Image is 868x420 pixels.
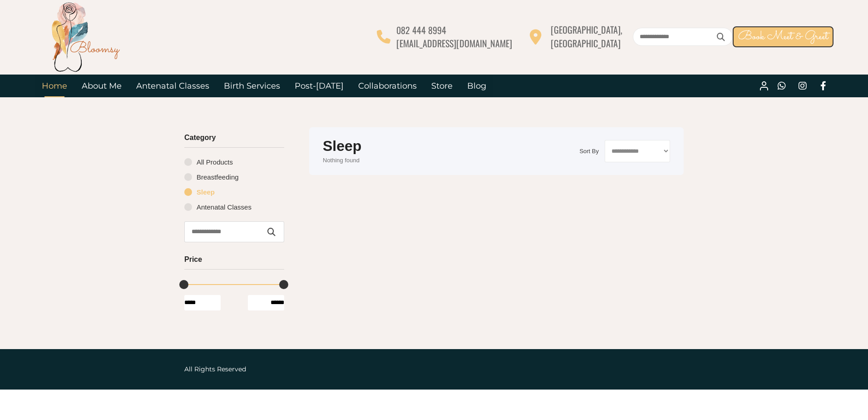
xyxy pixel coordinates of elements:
[460,75,493,97] a: Blog
[323,139,361,153] h1: Sleep
[74,75,129,97] a: About Me
[129,75,217,97] a: Antenatal Classes
[184,365,246,373] span: All Rights Reserved
[579,148,599,154] label: Sort By
[217,75,287,97] a: Birth Services
[184,127,284,155] h3: Category
[551,23,622,36] span: [GEOGRAPHIC_DATA],
[396,36,512,50] span: [EMAIL_ADDRESS][DOMAIN_NAME]
[49,0,122,73] img: Bloomsy
[396,23,446,37] span: 082 444 8994
[733,26,833,47] a: Book Meet & Greet
[287,75,351,97] a: Post-[DATE]
[184,185,284,200] a: Sleep
[351,75,424,97] a: Collaborations
[551,36,621,50] span: [GEOGRAPHIC_DATA]
[184,249,284,276] h3: Price
[35,75,74,97] a: Home
[184,200,284,215] a: Antenatal Classes
[323,157,360,164] span: Nothing found
[184,170,284,185] a: Breastfeeding
[738,28,828,45] span: Book Meet & Greet
[184,155,284,170] a: All Products
[424,75,460,97] a: Store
